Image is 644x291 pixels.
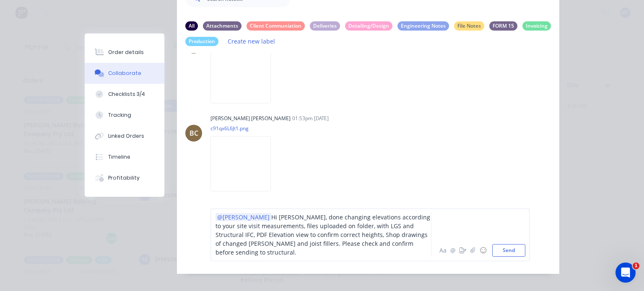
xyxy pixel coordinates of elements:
[292,115,329,122] div: 01:53pm [DATE]
[108,174,140,182] div: Profitability
[615,263,636,283] iframe: Intercom live chat
[345,21,392,31] div: Detailing/Design
[108,90,145,98] div: Checklists 3/4
[454,21,484,31] div: File Notes
[210,115,291,122] div: [PERSON_NAME] [PERSON_NAME]
[522,21,551,31] div: Invoicing
[185,37,218,46] div: Production
[108,132,144,140] div: Linked Orders
[217,213,270,221] span: @[PERSON_NAME]
[85,42,164,63] button: Order details
[397,21,449,31] div: Engineering Notes
[85,105,164,126] button: Tracking
[216,213,432,256] span: Hi [PERSON_NAME], done changing elevations according to your site visit measurements, files uploa...
[223,36,280,47] button: Create new label
[108,111,131,119] div: Tracking
[108,70,141,77] div: Collaborate
[489,21,517,31] div: FORM 15
[108,153,130,161] div: Timeline
[492,244,525,257] button: Send
[190,128,198,138] div: BC
[247,21,305,31] div: Client Communiation
[185,21,198,31] div: All
[438,245,448,255] button: Aa
[633,263,639,269] span: 1
[210,125,279,132] p: c91qx6L6Jt1.png
[448,245,458,255] button: @
[203,21,241,31] div: Attachments
[310,21,340,31] div: Deliveries
[85,126,164,147] button: Linked Orders
[85,63,164,84] button: Collaborate
[108,49,144,56] div: Order details
[478,245,488,255] button: ☺
[85,147,164,167] button: Timeline
[85,84,164,105] button: Checklists 3/4
[85,167,164,188] button: Profitability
